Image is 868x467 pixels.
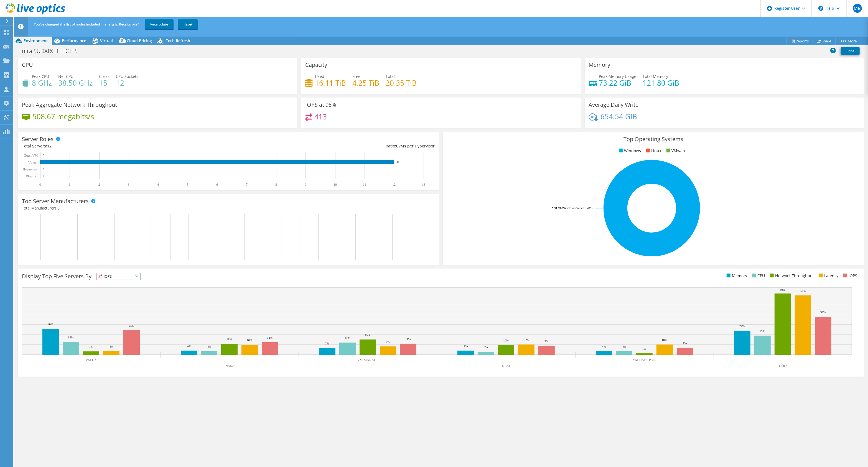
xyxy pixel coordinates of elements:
[314,114,327,120] h4: 413
[600,113,637,119] h4: 654.54 GiB
[22,102,117,108] h3: Peak Aggregate Network Throughput
[447,136,860,142] h3: Top Operating Systems
[662,338,667,341] text: 10%
[39,183,41,187] text: 0
[22,198,89,204] h3: Top Server Manufacturers
[18,48,86,54] h1: infra SUDARCHITECTES
[818,273,838,279] li: Latency
[334,183,337,187] text: 10
[599,74,637,79] span: Peak Memory Usage
[89,345,93,348] text: 3%
[665,148,687,154] li: VMware
[275,183,277,187] text: 8
[818,6,823,11] svg: \n
[599,80,637,86] h4: 73.22 GiB
[48,322,53,326] text: 26%
[853,4,862,13] span: MB
[562,206,593,210] tspan: Windows Server 2019
[129,324,134,327] text: 24%
[315,74,324,79] span: Used
[396,143,398,149] span: 0
[207,345,212,348] text: 4%
[22,205,435,211] h4: Total Manufacturers:
[22,143,228,149] div: Total Servers:
[503,339,509,342] text: 10%
[166,38,190,43] span: Tech Refresh
[523,338,529,341] text: 10%
[58,74,73,79] span: Net CPU
[187,344,191,348] text: 4%
[725,273,747,279] li: Memory
[622,345,627,348] text: 4%
[386,74,395,79] span: Total
[315,80,346,86] h4: 16.11 TiB
[116,74,138,79] span: CPU Sockets
[86,358,97,362] text: VM-GX
[386,340,390,343] text: 8%
[633,358,656,362] text: VM-DATA-PA02
[26,174,37,178] text: Physical
[32,80,52,86] h4: 8 GHz
[145,19,174,29] a: Recalculate
[386,80,417,86] h4: 20.35 TiB
[100,38,113,43] span: Virtual
[464,344,468,348] text: 4%
[246,183,248,187] text: 7
[683,341,687,345] text: 7%
[247,338,252,342] text: 10%
[226,338,232,341] text: 11%
[345,336,350,340] text: 12%
[365,333,370,336] text: 15%
[760,329,765,333] text: 19%
[267,336,273,339] text: 12%
[739,324,745,328] text: 24%
[305,62,327,68] h3: Capacity
[24,38,48,43] span: Environment
[352,80,379,86] h4: 4.25 TiB
[127,38,152,43] span: Cloud Pricing
[43,154,44,157] text: 0
[98,183,100,187] text: 2
[768,273,814,279] li: Network Throughput
[69,183,70,187] text: 1
[841,47,860,55] a: Print
[835,37,861,45] a: More
[23,167,38,171] text: Hypervisor
[779,364,786,368] text: Other
[110,345,114,348] text: 4%
[352,74,360,79] span: Free
[43,175,44,177] text: 0
[813,37,836,45] a: Share
[643,74,668,79] span: Total Memory
[643,80,679,86] h4: 121.80 GiB
[422,183,425,187] text: 13
[178,19,198,29] a: Reset
[305,102,336,108] h3: IOPS at 95%
[502,364,510,368] text: NAS1
[22,136,54,142] h3: Server Roles
[99,74,110,79] span: Cores
[128,183,129,187] text: 3
[544,340,549,343] text: 9%
[99,80,110,86] h4: 15
[552,206,562,210] tspan: 100.0%
[786,37,813,45] a: Reports
[157,183,159,187] text: 4
[325,342,329,345] text: 7%
[22,62,33,68] h3: CPU
[780,288,785,291] text: 60%
[228,143,435,149] div: Ratio: VMs per Hypervisor
[32,113,94,119] h4: 508.67 megabits/s
[645,148,661,154] li: Linux
[484,345,488,349] text: 3%
[43,168,44,170] text: 0
[116,80,138,86] h4: 12
[216,183,218,187] text: 6
[47,143,52,149] span: 12
[589,62,610,68] h3: Memory
[187,183,189,187] text: 5
[225,364,234,368] text: NAS2
[62,38,86,43] span: Performance
[68,336,73,339] text: 13%
[642,347,646,350] text: 1%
